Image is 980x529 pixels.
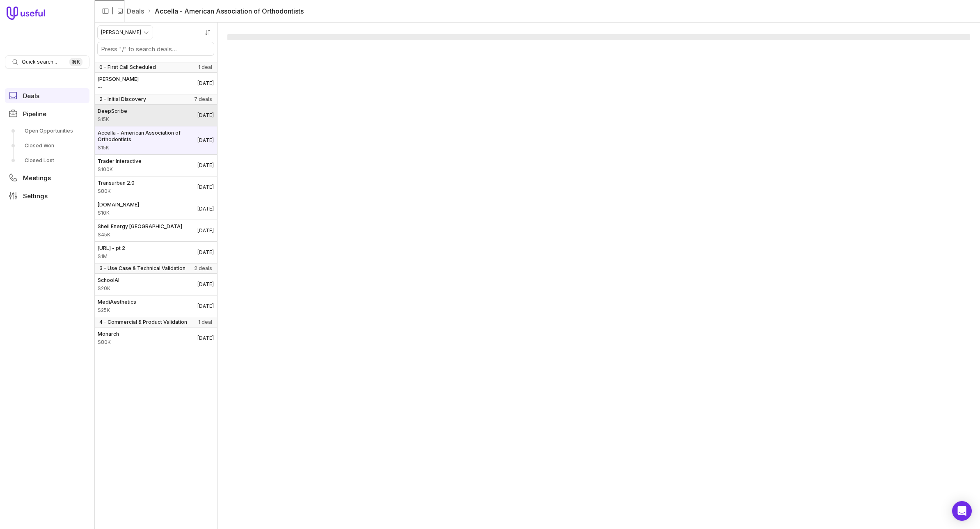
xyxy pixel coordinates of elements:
span: Amount [98,231,182,238]
span: 7 deals [194,96,212,103]
a: Deals [5,88,89,103]
span: Transurban 2.0 [98,180,135,186]
a: Open Opportunities [5,124,89,137]
li: Accella - American Association of Orthodontists [147,6,304,16]
span: Accella - American Association of Orthodontists [98,130,197,143]
a: Pipeline [5,106,89,121]
a: [DOMAIN_NAME]$10K[DATE] [94,198,217,220]
time: Deal Close Date [197,281,214,288]
span: Amount [98,116,127,123]
time: Deal Close Date [197,112,214,119]
input: Search deals by name [98,42,214,55]
span: Amount [98,253,125,260]
a: Accella - American Association of Orthodontists$15K[DATE] [94,126,217,154]
span: [DOMAIN_NAME] [98,202,139,208]
span: Amount [98,307,136,314]
a: MediAesthetics$25K[DATE] [94,295,217,317]
span: Amount [98,144,197,151]
a: Settings [5,188,89,203]
time: Deal Close Date [197,206,214,212]
span: Deals [23,93,39,99]
time: Deal Close Date [197,303,214,309]
span: 4 - Commercial & Product Validation [99,319,187,325]
a: [PERSON_NAME]--[DATE] [94,73,217,94]
span: Amount [98,166,142,173]
a: Monarch$80K[DATE] [94,327,217,349]
time: Deal Close Date [197,162,214,169]
span: | [112,6,114,16]
span: 1 deal [198,64,212,71]
a: [URL] - pt 2$1M[DATE] [94,242,217,263]
a: Shell Energy [GEOGRAPHIC_DATA]$45K[DATE] [94,220,217,241]
div: Open Intercom Messenger [952,501,972,521]
span: SchoolAI [98,277,119,284]
a: Transurban 2.0$80K[DATE] [94,176,217,198]
span: 0 - First Call Scheduled [99,64,156,71]
a: Meetings [5,170,89,185]
a: SchoolAI$20K[DATE] [94,274,217,295]
span: [PERSON_NAME] [98,76,139,82]
time: Deal Close Date [197,335,214,341]
span: 3 - Use Case & Technical Validation [99,265,185,272]
a: Trader Interactive$100K[DATE] [94,155,217,176]
span: Amount [98,210,139,216]
time: Deal Close Date [197,227,214,234]
span: Quick search... [22,59,57,65]
a: Deals [127,6,144,16]
time: Deal Close Date [197,249,214,256]
span: 1 deal [198,319,212,325]
a: DeepScribe$15K[DATE] [94,105,217,126]
span: Amount [98,339,119,346]
span: Shell Energy [GEOGRAPHIC_DATA] [98,223,182,230]
span: Amount [98,285,119,292]
span: DeepScribe [98,108,127,115]
span: ‌ [227,34,970,40]
span: 2 - Initial Discovery [99,96,146,103]
span: Settings [23,193,48,199]
span: MediAesthetics [98,299,136,305]
button: Collapse sidebar [99,5,112,17]
time: Deal Close Date [197,184,214,190]
span: Pipeline [23,111,46,117]
div: Pipeline submenu [5,124,89,167]
a: Closed Lost [5,154,89,167]
span: Amount [98,84,139,91]
span: Amount [98,188,135,195]
time: Deal Close Date [197,80,214,87]
span: 2 deals [194,265,212,272]
span: [URL] - pt 2 [98,245,125,252]
button: Sort by [201,26,214,39]
a: Closed Won [5,139,89,152]
span: Meetings [23,175,51,181]
span: Monarch [98,331,119,337]
nav: Deals [94,23,218,529]
kbd: ⌘ K [69,58,82,66]
time: Deal Close Date [197,137,214,144]
span: Trader Interactive [98,158,142,165]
